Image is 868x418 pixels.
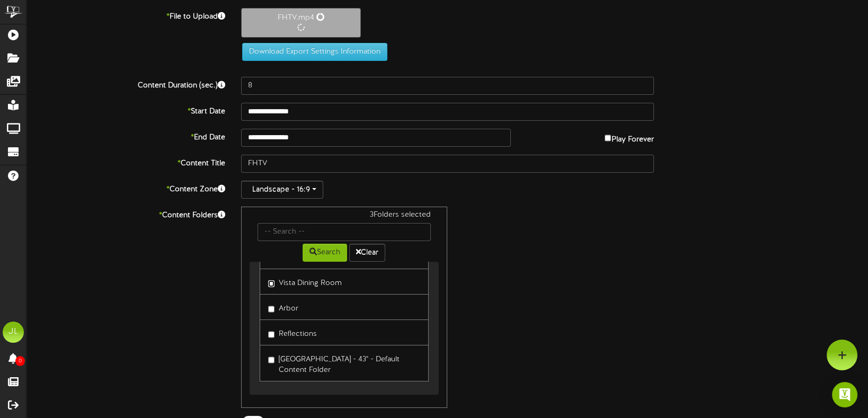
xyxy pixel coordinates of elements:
input: Vista Dining Room [268,280,275,287]
input: Play Forever [605,135,612,141]
label: Content Title [19,155,233,169]
label: Content Zone [19,181,233,195]
button: Clear [349,244,385,262]
label: Vista Dining Room [268,274,342,289]
div: JL [3,322,24,343]
label: Content Folders [19,207,233,221]
label: End Date [19,129,233,143]
div: 3 Folders selected [250,210,439,223]
input: -- Search -- [258,223,431,241]
label: Content Duration (sec.) [19,77,233,91]
span: 0 [15,356,25,366]
button: Landscape - 16:9 [241,181,323,199]
input: [GEOGRAPHIC_DATA] - 43" - Default Content Folder [268,357,275,363]
input: Title of this Content [241,155,654,173]
input: Reflections [268,331,275,338]
label: Arbor [268,300,298,314]
label: Play Forever [605,129,654,145]
label: File to Upload [19,8,233,22]
div: Open Intercom Messenger [832,382,857,407]
label: Reflections [268,325,317,340]
button: Search [303,244,347,262]
button: Download Export Settings Information [242,43,387,61]
label: Start Date [19,103,233,117]
label: [GEOGRAPHIC_DATA] - 43" - Default Content Folder [268,351,421,376]
a: Download Export Settings Information [237,48,387,56]
input: Arbor [268,306,275,313]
